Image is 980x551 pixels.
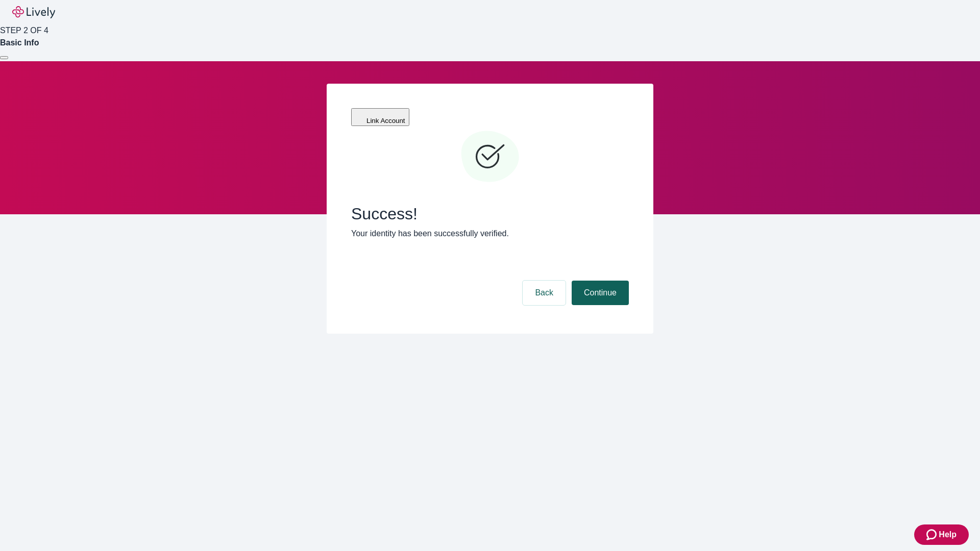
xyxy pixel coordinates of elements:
p: Your identity has been successfully verified. [351,228,629,240]
img: Lively [12,6,55,18]
button: Link Account [351,108,409,126]
span: Success! [351,204,629,223]
svg: Zendesk support icon [926,529,939,541]
span: Help [939,529,957,541]
button: Back [523,281,566,305]
button: Continue [572,281,629,305]
button: Zendesk support iconHelp [914,524,969,545]
svg: Checkmark icon [459,127,521,188]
